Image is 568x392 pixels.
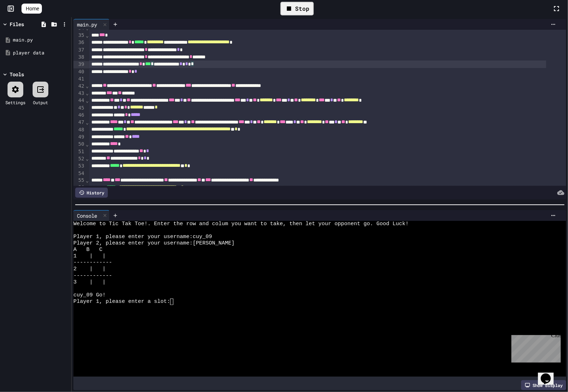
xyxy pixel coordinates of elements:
div: 45 [73,105,85,112]
div: 51 [73,148,85,155]
div: Console [73,210,110,221]
div: 43 [73,90,85,97]
span: Fold line [85,90,89,96]
div: Stop [280,2,314,15]
div: 36 [73,39,85,46]
div: 37 [73,47,85,54]
span: A B C [73,247,102,253]
div: 44 [73,97,85,104]
div: Chat with us now!Close [3,3,49,45]
span: Home [26,5,39,12]
div: main.py [73,21,101,28]
div: 56 [73,184,85,191]
span: Fold line [85,178,89,183]
div: Tools [10,71,24,78]
div: 40 [73,68,85,76]
div: 41 [73,76,85,83]
span: 3 | | [73,279,106,286]
span: Welcome to Tic Tak Toe!. Enter the row and colum you want to take, then let your opponent go. Goo... [73,221,409,227]
div: 48 [73,126,85,134]
span: Fold line [85,120,89,125]
div: main.py [73,19,110,30]
span: Player 2, please enter your username:[PERSON_NAME] [73,240,235,247]
div: Show display [521,380,566,390]
div: History [75,188,108,198]
div: 38 [73,54,85,61]
div: 42 [73,83,85,90]
span: Fold line [85,83,89,89]
a: Home [21,4,42,14]
span: 2 | | [73,266,106,272]
span: ------------ [73,273,112,279]
div: Settings [5,99,25,106]
div: Console [73,212,101,219]
div: 47 [73,119,85,126]
span: 1 | | [73,253,106,260]
div: 39 [73,61,85,68]
span: Fold line [85,98,89,103]
div: 49 [73,134,85,141]
span: Fold line [85,33,89,38]
div: 50 [73,141,85,148]
span: Fold line [85,141,89,147]
div: player data [13,49,69,57]
div: 54 [73,170,85,177]
span: ------------ [73,260,112,266]
span: cuy_09 Go! [73,292,106,299]
div: 35 [73,32,85,39]
span: Player 1, please enter your username:cuy_09 [73,234,212,240]
iframe: chat widget [509,332,561,363]
div: Output [33,99,48,106]
span: Fold line [85,156,89,161]
iframe: chat widget [538,363,561,385]
div: 53 [73,163,85,170]
div: 55 [73,177,85,184]
div: 52 [73,155,85,163]
div: 46 [73,112,85,119]
span: Player 1, please enter a slot: [73,299,170,305]
div: main.py [13,37,69,44]
div: Files [10,20,24,28]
